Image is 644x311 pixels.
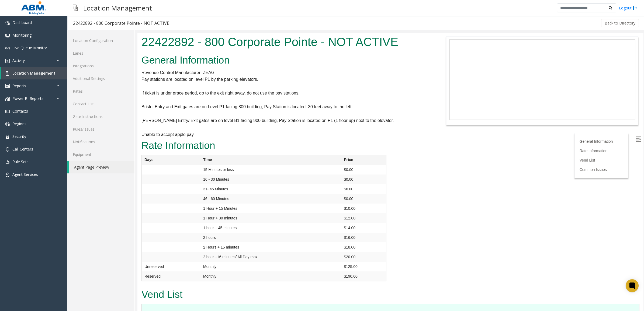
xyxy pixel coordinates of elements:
span: Activity [12,58,25,63]
img: 'icon' [5,21,10,25]
td: Monthly [63,239,204,249]
img: Open/Close Sidebar Menu [498,104,504,109]
dt: Approved Vends [10,277,496,284]
a: Location Configuration [67,34,134,47]
td: 46 - 60 Minutes [63,161,204,171]
h1: 22422892 - 800 Corporate Pointe - NOT ACTIVE [4,1,291,18]
a: Equipment [67,148,134,161]
h2: Rate Information [4,106,249,120]
td: 1 hour + 45 minutes [63,190,204,200]
h2: Vend List [4,255,502,269]
p: Bristol Entry and Exit gates are on Level P1 facing 800 building, Pay Station is located 30 feet ... [4,71,291,78]
button: Back to Directory [601,19,639,27]
td: 2 Hours + 15 minutes [63,209,204,219]
th: Time [63,122,204,132]
img: 'icon' [5,122,10,126]
a: Rates [67,85,134,97]
a: Rules/Issues [67,123,134,135]
a: Additional Settings [67,72,134,85]
td: $20.00 [204,219,249,229]
td: 2 hours [63,200,204,209]
td: $18.00 [204,209,249,219]
td: Reserved [4,239,63,249]
td: $0.00 [204,161,249,171]
td: $14.00 [204,190,249,200]
h3: Location Management [81,1,155,15]
td: 2 hour +16 minutes/ All Day max [63,219,204,229]
td: $12.00 [204,180,249,190]
th: Price [204,122,249,132]
img: 'icon' [5,33,10,38]
span: Security [12,134,26,139]
a: Agent Page Preview [69,161,134,173]
span: Revenue Control Manufacturer: ZEAG [4,37,77,42]
span: Call Centers [12,146,33,152]
td: 1 Hour + 30 minutes [63,180,204,190]
a: Lanes [67,47,134,60]
td: $16.00 [204,200,249,209]
span: Monitoring [12,33,32,38]
a: Location Management [1,67,67,79]
span: Live Queue Monitor [12,45,47,50]
img: 'icon' [5,97,10,101]
img: 'icon' [5,46,10,50]
td: Unreserved [4,229,63,239]
img: 'icon' [5,71,10,76]
td: $0.00 [204,142,249,151]
a: Gate Instructions [67,110,134,123]
img: 'icon' [5,147,10,152]
img: 'icon' [5,84,10,88]
p: Pay stations are located on level P1 by the parking elevators. [4,43,291,50]
a: Rate Information [442,116,470,120]
img: 'icon' [5,135,10,139]
span: Dashboard [12,20,32,25]
span: Reports [12,83,26,88]
a: Common Issues [442,135,469,139]
td: $0.00 [204,132,249,142]
td: $10.00 [204,171,249,180]
a: Notifications [67,135,134,148]
a: Logout [619,5,637,11]
td: Monthly [63,229,204,239]
a: Integrations [67,60,134,72]
td: 1 Hour + 15 Minutes [63,171,204,180]
a: Contact List [67,97,134,110]
a: General Information [442,106,476,111]
span: Contacts [12,109,28,114]
p: If ticket is under grace period, go to the exit right away, do not use the pay stations. [4,57,291,64]
img: 'icon' [5,59,10,63]
p: Unable to accept apple pay [4,98,291,105]
img: 'icon' [5,160,10,164]
img: 'icon' [5,109,10,114]
td: $190.00 [204,239,249,249]
img: pageIcon [73,1,78,15]
td: $125.00 [204,229,249,239]
span: Location Management [12,71,56,76]
p: [PERSON_NAME] Entry/ Exit gates are on level B1 facing 900 building, Pay Station is located on P1... [4,84,291,91]
td: 31- 45 Minutes [63,151,204,161]
span: Regions [12,121,26,126]
a: Vend List [442,125,458,130]
td: 16 - 30 Minutes [63,142,204,151]
span: Power BI Reports [12,96,43,101]
span: Rule Sets [12,159,29,164]
h2: General Information [4,20,291,34]
td: $6.00 [204,151,249,161]
img: logout [633,5,637,11]
img: 'icon' [5,173,10,177]
td: 15 Minutes or less [63,132,204,142]
th: Days [4,122,63,132]
span: Agent Services [12,172,38,177]
div: 22422892 - 800 Corporate Pointe - NOT ACTIVE [73,20,169,27]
